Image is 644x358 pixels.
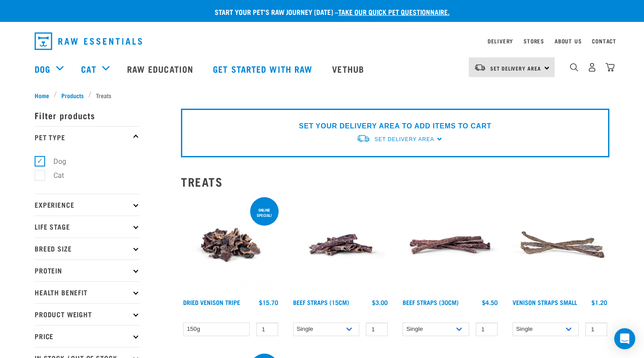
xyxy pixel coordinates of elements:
[35,32,142,50] img: Raw Essentials Logo
[488,39,513,43] a: Delivery
[323,51,375,86] a: Vethub
[35,259,140,281] p: Protein
[35,237,140,259] p: Breed Size
[372,299,388,306] div: $3.00
[35,325,140,347] p: Price
[181,175,609,188] h2: Treats
[375,136,434,142] span: Set Delivery Area
[605,63,615,72] img: home-icon@2x.png
[57,91,88,100] a: Products
[366,323,388,336] input: 1
[118,51,204,86] a: Raw Education
[585,323,607,336] input: 1
[35,104,140,126] p: Filter products
[403,301,459,304] a: Beef Straps (30cm)
[183,301,240,304] a: Dried Venison Tripe
[81,62,96,75] a: Cat
[587,63,597,72] img: user.png
[524,39,544,43] a: Stores
[474,64,486,71] img: van-moving.png
[291,195,390,295] img: Raw Essentials Beef Straps 15cm 6 Pack
[35,303,140,325] p: Product Weight
[482,299,498,306] div: $4.50
[35,281,140,303] p: Health Benefit
[591,299,607,306] div: $1.20
[592,39,616,43] a: Contact
[614,328,635,349] div: Open Intercom Messenger
[513,301,577,304] a: Venison Straps Small
[476,323,498,336] input: 1
[570,63,578,71] img: home-icon-1@2x.png
[35,62,50,75] a: Dog
[35,216,140,237] p: Life Stage
[250,203,279,222] div: ONLINE SPECIAL!
[61,91,84,100] span: Products
[293,301,349,304] a: Beef Straps (15cm)
[338,10,449,14] a: take our quick pet questionnaire.
[35,194,140,216] p: Experience
[35,91,49,100] span: Home
[35,91,54,100] a: Home
[259,299,278,306] div: $15.70
[28,29,616,53] nav: dropdown navigation
[299,121,491,131] p: SET YOUR DELIVERY AREA TO ADD ITEMS TO CART
[204,51,323,86] a: Get started with Raw
[510,195,610,295] img: Venison Straps
[35,126,140,148] p: Pet Type
[181,195,280,295] img: Dried Vension Tripe 1691
[39,156,70,167] label: Dog
[400,195,500,295] img: Raw Essentials Beef Straps 6 Pack
[356,134,370,143] img: van-moving.png
[555,39,581,43] a: About Us
[490,67,541,70] span: Set Delivery Area
[256,323,278,336] input: 1
[35,91,609,100] nav: breadcrumbs
[39,170,67,181] label: Cat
